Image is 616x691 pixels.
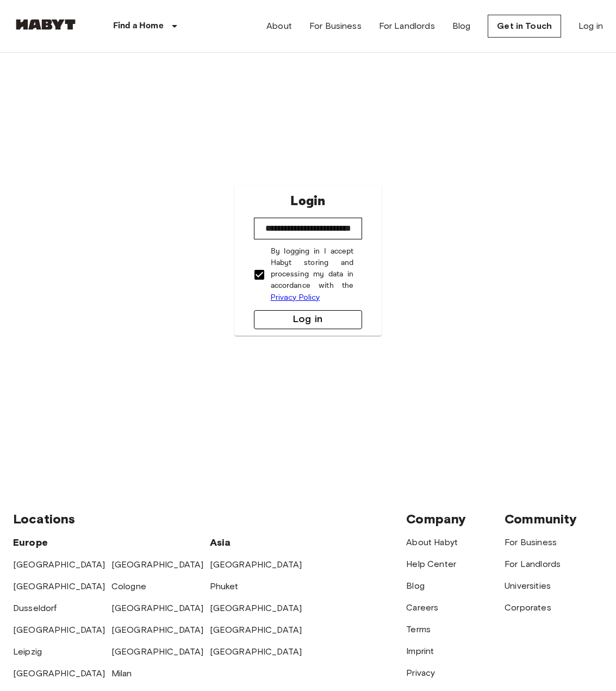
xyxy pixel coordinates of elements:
[13,19,78,30] img: Habyt
[505,559,561,569] a: For Landlords
[271,246,354,304] p: By logging in I accept Habyt storing and processing my data in accordance with the
[13,559,105,570] a: [GEOGRAPHIC_DATA]
[406,559,456,569] a: Help Center
[210,536,231,548] span: Asia
[406,511,466,527] span: Company
[406,602,438,613] a: Careers
[111,668,132,678] a: Milan
[254,310,363,329] button: Log in
[266,20,292,33] a: About
[13,581,105,591] a: [GEOGRAPHIC_DATA]
[290,192,325,211] p: Login
[13,511,75,527] span: Locations
[406,668,435,678] a: Privacy
[111,559,204,570] a: [GEOGRAPHIC_DATA]
[13,536,48,548] span: Europe
[13,625,105,635] a: [GEOGRAPHIC_DATA]
[406,581,425,591] a: Blog
[111,646,204,657] a: [GEOGRAPHIC_DATA]
[271,293,320,302] a: Privacy Policy
[452,20,471,33] a: Blog
[13,668,105,678] a: [GEOGRAPHIC_DATA]
[111,603,204,613] a: [GEOGRAPHIC_DATA]
[210,625,302,635] a: [GEOGRAPHIC_DATA]
[505,511,577,527] span: Community
[505,602,551,613] a: Corporates
[210,646,302,657] a: [GEOGRAPHIC_DATA]
[13,603,57,613] a: Dusseldorf
[13,646,42,657] a: Leipzig
[111,625,204,635] a: [GEOGRAPHIC_DATA]
[578,20,603,33] a: Log in
[406,537,458,547] a: About Habyt
[210,603,302,613] a: [GEOGRAPHIC_DATA]
[210,581,239,591] a: Phuket
[309,20,362,33] a: For Business
[113,20,164,33] p: Find a Home
[379,20,435,33] a: For Landlords
[505,537,557,547] a: For Business
[111,581,146,591] a: Cologne
[406,624,431,634] a: Terms
[505,581,551,591] a: Universities
[210,559,302,570] a: [GEOGRAPHIC_DATA]
[488,15,561,38] a: Get in Touch
[406,646,434,656] a: Imprint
